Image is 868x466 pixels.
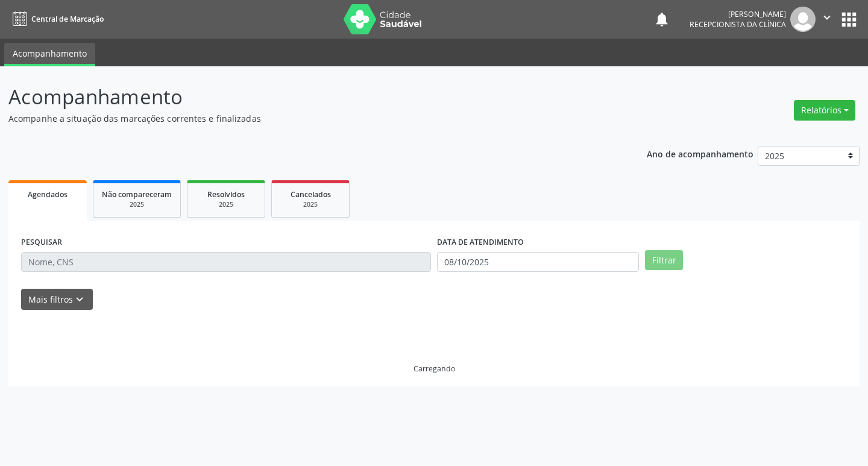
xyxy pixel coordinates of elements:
[102,200,172,209] div: 2025
[690,9,786,19] div: [PERSON_NAME]
[647,146,753,161] p: Ano de acompanhamento
[291,189,331,200] span: Cancelados
[816,7,838,32] button: 
[820,11,834,24] i: 
[21,289,93,310] button: Mais filtroskeyboard_arrow_down
[645,250,683,271] button: Filtrar
[8,82,604,112] p: Acompanhamento
[8,9,104,29] a: Central de Marcação
[31,14,104,24] span: Central de Marcação
[4,43,95,66] a: Acompanhamento
[280,200,341,209] div: 2025
[653,11,670,28] button: notifications
[690,19,786,30] span: Recepcionista da clínica
[207,189,245,200] span: Resolvidos
[21,233,62,252] label: PESQUISAR
[437,233,524,252] label: DATA DE ATENDIMENTO
[21,252,431,272] input: Nome, CNS
[8,112,604,125] p: Acompanhe a situação das marcações correntes e finalizadas
[28,189,68,200] span: Agendados
[196,200,256,209] div: 2025
[73,293,86,306] i: keyboard_arrow_down
[102,189,172,200] span: Não compareceram
[794,100,855,121] button: Relatórios
[790,7,816,32] img: img
[838,9,860,30] button: apps
[414,364,455,374] div: Carregando
[437,252,639,272] input: Selecione um intervalo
